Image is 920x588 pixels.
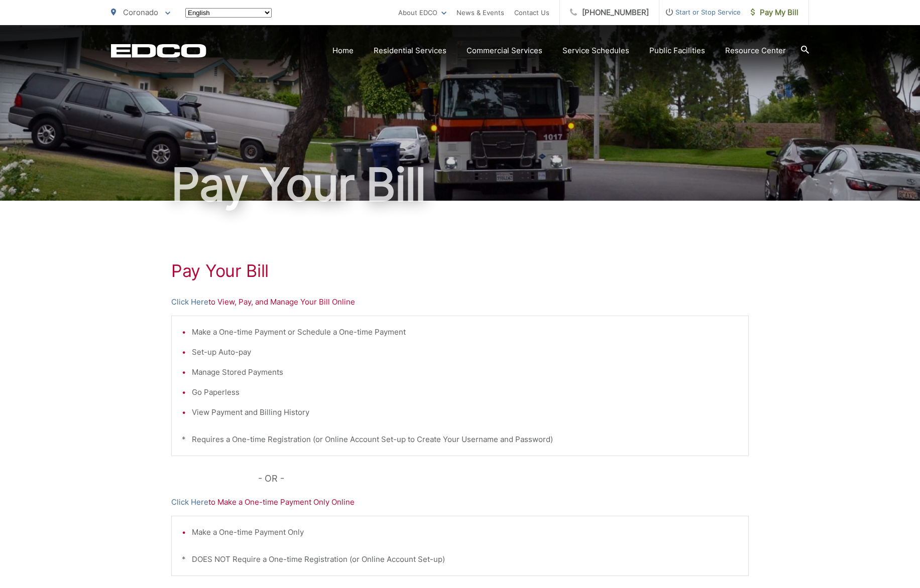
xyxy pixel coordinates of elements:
a: Resource Center [725,45,786,57]
span: Coronado [123,8,158,17]
a: News & Events [456,7,504,19]
h1: Pay Your Bill [171,261,749,281]
span: Pay My Bill [751,7,798,19]
li: Manage Stored Payments [192,366,738,378]
a: About EDCO [398,7,446,19]
p: to Make a One-time Payment Only Online [171,496,749,508]
p: * Requires a One-time Registration (or Online Account Set-up to Create Your Username and Password) [182,433,738,446]
p: to View, Pay, and Manage Your Bill Online [171,296,749,308]
li: Set-up Auto-pay [192,346,738,358]
a: Contact Us [514,7,549,19]
a: Service Schedules [562,45,629,57]
li: Go Paperless [192,386,738,398]
li: Make a One-time Payment Only [192,526,738,538]
a: Residential Services [374,45,446,57]
a: Click Here [171,496,208,508]
h1: Pay Your Bill [111,160,809,210]
p: - OR - [258,471,749,486]
p: * DOES NOT Require a One-time Registration (or Online Account Set-up) [182,553,738,565]
a: EDCD logo. Return to the homepage. [111,44,206,58]
a: Click Here [171,296,208,308]
select: Select a language [185,8,272,18]
li: Make a One-time Payment or Schedule a One-time Payment [192,326,738,338]
a: Commercial Services [467,45,542,57]
a: Home [332,45,354,57]
li: View Payment and Billing History [192,406,738,418]
a: Public Facilities [649,45,705,57]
